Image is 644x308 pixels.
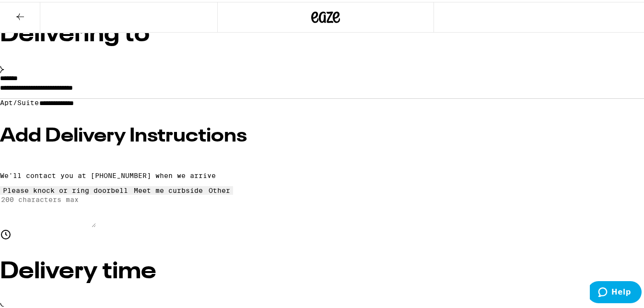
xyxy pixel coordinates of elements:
[131,184,206,193] button: Meet me curbside
[3,185,128,192] div: Please knock or ring doorbell
[590,279,642,303] iframe: Opens a widget where you can find more information
[206,184,233,193] button: Other
[209,185,230,192] div: Other
[134,185,203,192] div: Meet me curbside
